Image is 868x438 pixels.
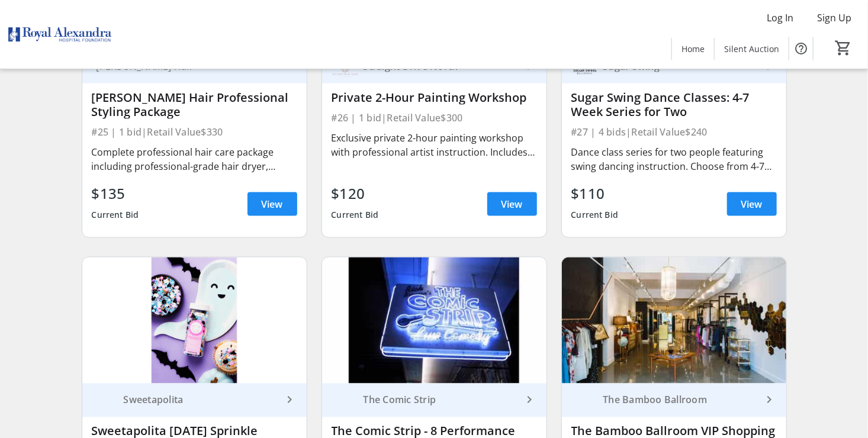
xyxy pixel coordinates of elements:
[808,8,861,27] button: Sign Up
[82,257,307,384] img: Sweetapolita Halloween Sprinkle Package
[332,183,379,204] div: $120
[7,5,112,64] img: Royal Alexandra Hospital Foundation's Logo
[562,257,786,384] img: The Bamboo Ballroom VIP Shopping Experience
[571,204,619,226] div: Current Bid
[571,387,599,414] img: The Bamboo Ballroom
[672,38,714,60] a: Home
[571,145,777,173] div: Dance class series for two people featuring swing dancing instruction. Choose from 4-7 week progr...
[92,387,119,414] img: Sweetapolita
[92,145,297,173] div: Complete professional hair care package including professional-grade hair dryer, premium hair pro...
[681,43,705,55] span: Home
[763,393,777,407] mat-icon: keyboard_arrow_right
[523,393,537,407] mat-icon: keyboard_arrow_right
[501,197,523,211] span: View
[322,257,546,384] img: The Comic Strip - 8 Performance Tickets
[119,394,283,406] div: Sweetapolita
[789,37,813,60] button: Help
[332,204,379,226] div: Current Bid
[82,384,307,417] a: SweetapolitaSweetapolita
[332,131,537,159] div: Exclusive private 2-hour painting workshop with professional artist instruction. Includes all art...
[332,109,537,126] div: #26 | 1 bid | Retail Value $300
[741,197,763,211] span: View
[571,91,777,119] div: Sugar Swing Dance Classes: 4-7 Week Series for Two
[832,37,854,59] button: Cart
[247,192,297,216] a: View
[332,91,537,105] div: Private 2-Hour Painting Workshop
[562,384,786,417] a: The Bamboo BallroomThe Bamboo Ballroom
[92,204,139,226] div: Current Bid
[724,43,779,55] span: Silent Auction
[715,38,789,60] a: Silent Auction
[571,124,777,140] div: #27 | 4 bids | Retail Value $240
[767,11,793,25] span: Log In
[283,393,297,407] mat-icon: keyboard_arrow_right
[92,124,297,140] div: #25 | 1 bid | Retail Value $330
[727,192,777,216] a: View
[817,11,851,25] span: Sign Up
[757,8,803,27] button: Log In
[487,192,537,216] a: View
[599,394,763,406] div: The Bamboo Ballroom
[92,91,297,119] div: [PERSON_NAME] Hair Professional Styling Package
[332,387,359,414] img: The Comic Strip
[322,384,546,417] a: The Comic StripThe Comic Strip
[571,183,619,204] div: $110
[92,183,139,204] div: $135
[359,394,523,406] div: The Comic Strip
[262,197,283,211] span: View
